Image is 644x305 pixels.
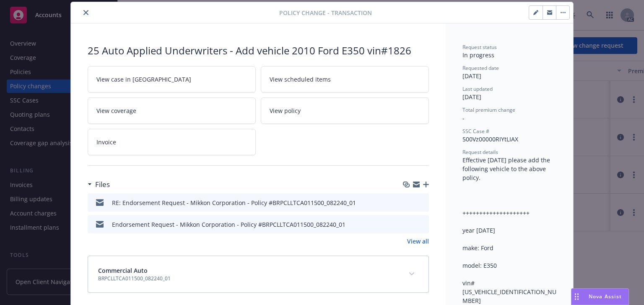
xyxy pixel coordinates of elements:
[88,179,110,190] div: Files
[88,66,256,92] a: View case in [GEOGRAPHIC_DATA]
[462,72,481,80] span: [DATE]
[418,198,426,207] button: preview file
[405,220,411,229] button: download file
[96,75,191,84] span: View case in [GEOGRAPHIC_DATA]
[405,267,418,281] button: expand content
[462,149,498,156] span: Request details
[88,256,428,292] div: Commercial AutoBRPCLLTCA011500_082240_01expand content
[462,135,518,143] span: 500Vz00000RIYtLIAX
[98,266,171,275] span: Commercial Auto
[462,93,481,101] span: [DATE]
[112,220,345,229] div: Endorsement Request - Mikkon Corporation - Policy #BRPCLLTCA011500_082240_01
[589,293,622,300] span: Nova Assist
[112,198,356,207] div: RE: Endorsement Request - Mikkon Corporation - Policy #BRPCLLTCA011500_082240_01
[261,66,429,92] a: View scheduled items
[95,179,110,190] h3: Files
[571,289,582,305] div: Drag to move
[462,51,494,59] span: In progress
[88,97,256,124] a: View coverage
[462,85,493,92] span: Last updated
[270,106,301,115] span: View policy
[462,106,515,113] span: Total premium change
[407,237,429,246] a: View all
[279,8,372,17] span: Policy change - Transaction
[462,114,465,122] span: -
[462,64,499,72] span: Requested date
[81,8,91,18] button: close
[88,129,256,155] a: Invoice
[571,288,629,305] button: Nova Assist
[98,275,171,282] span: BRPCLLTCA011500_082240_01
[96,106,136,115] span: View coverage
[405,198,411,207] button: download file
[88,44,429,58] div: 25 Auto Applied Underwriters - Add vehicle 2010 Ford E350 vin#1826
[261,97,429,124] a: View policy
[96,138,116,146] span: Invoice
[462,44,497,51] span: Request status
[462,128,489,135] span: SSC Case #
[418,220,426,229] button: preview file
[270,75,331,84] span: View scheduled items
